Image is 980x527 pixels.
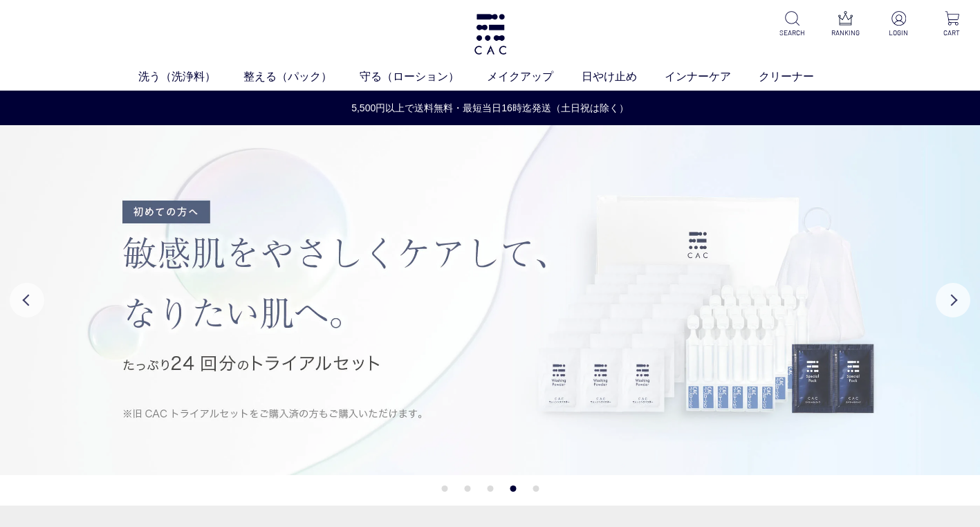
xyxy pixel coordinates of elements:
[665,68,759,85] a: インナーケア
[510,486,516,492] button: 4 of 5
[882,28,916,38] p: LOGIN
[533,486,539,492] button: 5 of 5
[775,28,809,38] p: SEARCH
[1,101,979,115] a: 5,500円以上で送料無料・最短当日16時迄発送（土日祝は除く）
[10,283,44,317] button: Previous
[829,11,862,38] a: RANKING
[487,486,493,492] button: 3 of 5
[138,68,243,85] a: 洗う（洗浄料）
[487,68,581,85] a: メイクアップ
[759,68,842,85] a: クリーナー
[441,486,447,492] button: 1 of 5
[882,11,916,38] a: LOGIN
[936,283,970,317] button: Next
[464,486,470,492] button: 2 of 5
[775,11,809,38] a: SEARCH
[582,68,665,85] a: 日やけ止め
[243,68,360,85] a: 整える（パック）
[360,68,487,85] a: 守る（ローション）
[472,14,508,55] img: logo
[935,11,969,38] a: CART
[829,28,862,38] p: RANKING
[935,28,969,38] p: CART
